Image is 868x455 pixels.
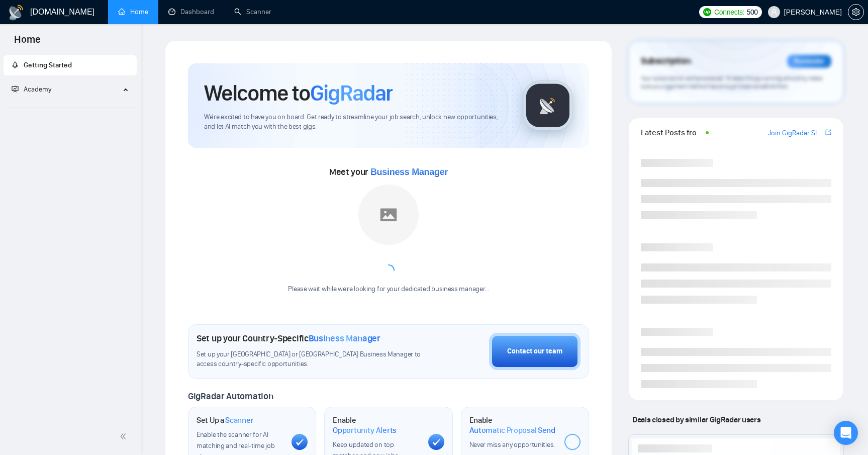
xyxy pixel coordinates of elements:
[24,61,72,69] span: Getting Started
[282,285,495,294] div: Please wait while we're looking for your dedicated business manager...
[746,7,757,18] span: 500
[329,166,448,177] span: Meet your
[787,55,831,68] div: Reminder
[168,8,214,16] a: dashboardDashboard
[204,113,507,132] span: We're excited to have you on board. Get ready to streamline your job search, unlock new opportuni...
[188,391,273,402] span: GigRadar Automation
[310,79,393,107] span: GigRadar
[489,333,581,370] button: Contact our team
[703,8,711,16] img: upwork-logo.png
[333,415,420,435] h1: Enable
[523,80,573,131] img: gigradar-logo.png
[309,333,380,344] span: Business Manager
[507,346,562,357] div: Contact our team
[4,55,137,75] li: Getting Started
[641,53,691,70] span: Subscription
[370,167,448,177] span: Business Manager
[4,104,137,110] li: Academy Homepage
[204,79,393,107] h1: Welcome to
[641,126,703,139] span: Latest Posts from the GigRadar Community
[118,8,148,16] a: homeHome
[12,85,19,93] span: fund-projection-screen
[382,264,395,277] span: loading
[834,421,858,445] div: Open Intercom Messenger
[641,74,822,90] span: Your subscription will be renewed. To keep things running smoothly, make sure your payment method...
[197,415,253,425] h1: Set Up a
[825,128,831,137] a: export
[469,425,555,435] span: Automatic Proposal Send
[469,415,556,435] h1: Enable
[848,8,863,16] span: setting
[12,61,19,68] span: rocket
[825,128,831,136] span: export
[120,431,130,441] span: double-left
[333,425,397,435] span: Opportunity Alerts
[225,415,253,425] span: Scanner
[358,185,419,245] img: placeholder.png
[848,8,864,16] a: setting
[469,440,555,449] span: Never miss any opportunities.
[234,8,271,16] a: searchScanner
[848,4,864,20] button: setting
[197,333,380,344] h1: Set up your Country-Specific
[768,128,823,139] a: Join GigRadar Slack Community
[8,5,24,21] img: logo
[24,85,51,94] span: Academy
[770,9,778,16] span: user
[628,411,764,428] span: Deals closed by similar GigRadar users
[714,7,744,18] span: Connects:
[12,85,51,94] span: Academy
[6,32,49,53] span: Home
[197,350,427,369] span: Set up your [GEOGRAPHIC_DATA] or [GEOGRAPHIC_DATA] Business Manager to access country-specific op...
